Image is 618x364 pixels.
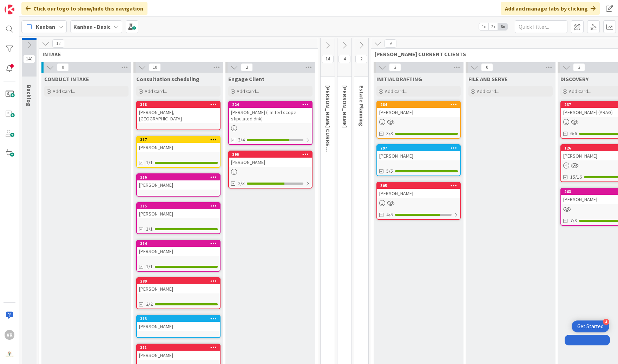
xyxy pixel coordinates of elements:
[140,316,220,321] div: 313
[136,202,221,234] a: 315[PERSON_NAME]1/1
[232,152,312,157] div: 296
[23,55,35,63] span: 140
[136,101,221,130] a: 318[PERSON_NAME], [GEOGRAPHIC_DATA]
[137,137,220,152] div: 317[PERSON_NAME]
[380,183,460,188] div: 305
[5,5,14,14] img: Visit kanbanzone.com
[137,284,220,293] div: [PERSON_NAME]
[229,158,312,167] div: [PERSON_NAME]
[146,300,153,308] span: 2/2
[477,88,499,94] span: Add Card...
[137,344,220,360] div: 311[PERSON_NAME]
[355,55,367,63] span: 2
[137,108,220,123] div: [PERSON_NAME], [GEOGRAPHIC_DATA]
[380,146,460,151] div: 297
[228,151,313,188] a: 296[PERSON_NAME]2/3
[603,319,609,325] div: 4
[73,23,111,30] b: Kanban - Basic
[137,137,220,143] div: 317
[137,143,220,152] div: [PERSON_NAME]
[573,63,585,72] span: 3
[136,75,199,82] span: Consultation scheduling
[488,23,498,30] span: 2x
[42,51,309,58] span: INTAKE
[57,63,69,72] span: 0
[560,75,589,82] span: DISCOVERY
[386,167,393,175] span: 5/5
[136,315,221,338] a: 313[PERSON_NAME]
[137,240,220,247] div: 314
[515,20,567,33] input: Quick Filter...
[140,175,220,180] div: 316
[140,204,220,209] div: 315
[229,151,312,167] div: 296[PERSON_NAME]
[569,88,591,94] span: Add Card...
[145,88,167,94] span: Add Card...
[140,279,220,284] div: 289
[5,330,14,340] div: VR
[376,75,422,82] span: INITIAL DRAFTING
[377,189,460,198] div: [PERSON_NAME]
[146,159,153,166] span: 1/1
[228,101,313,145] a: 224[PERSON_NAME] (limited scope stipulated dnk)3/4
[229,151,312,158] div: 296
[481,63,493,72] span: 0
[137,174,220,190] div: 316[PERSON_NAME]
[137,344,220,351] div: 311
[137,203,220,218] div: 315[PERSON_NAME]
[241,63,253,72] span: 2
[377,108,460,117] div: [PERSON_NAME]
[137,351,220,360] div: [PERSON_NAME]
[572,320,609,332] div: Open Get Started checklist, remaining modules: 4
[53,88,75,94] span: Add Card...
[146,225,153,233] span: 1/1
[376,144,461,176] a: 297[PERSON_NAME]5/5
[137,316,220,322] div: 313
[358,85,365,126] span: Estate Planning
[137,101,220,108] div: 318
[137,247,220,256] div: [PERSON_NAME]
[140,345,220,350] div: 311
[232,102,312,107] div: 224
[137,101,220,123] div: 318[PERSON_NAME], [GEOGRAPHIC_DATA]
[324,85,331,177] span: KRISTI CURRENT CLIENTS
[341,85,348,128] span: KRISTI PROBATE
[140,241,220,246] div: 314
[386,130,393,137] span: 3/3
[380,102,460,107] div: 284
[137,180,220,190] div: [PERSON_NAME]
[136,277,221,309] a: 289[PERSON_NAME]2/2
[137,316,220,331] div: 313[PERSON_NAME]
[377,145,460,160] div: 297[PERSON_NAME]
[228,75,264,82] span: Engage Client
[377,183,460,198] div: 305[PERSON_NAME]
[36,22,55,31] span: Kanban
[386,211,393,218] span: 4/5
[26,85,33,106] span: Backlog
[389,63,401,72] span: 3
[52,39,64,48] span: 12
[146,263,153,270] span: 1/1
[468,75,508,82] span: FILE AND SERVE
[498,23,507,30] span: 3x
[577,323,604,330] div: Get Started
[376,101,461,139] a: 284[PERSON_NAME]3/3
[384,39,396,48] span: 9
[237,88,259,94] span: Add Card...
[229,101,312,123] div: 224[PERSON_NAME] (limited scope stipulated dnk)
[140,137,220,142] div: 317
[377,183,460,189] div: 305
[570,217,577,224] span: 7/8
[338,55,350,63] span: 4
[377,101,460,117] div: 284[PERSON_NAME]
[140,102,220,107] div: 318
[44,75,89,82] span: CONDUCT INTAKE
[229,108,312,123] div: [PERSON_NAME] (limited scope stipulated dnk)
[229,101,312,108] div: 224
[238,180,245,187] span: 2/3
[5,350,14,359] img: avatar
[136,240,221,272] a: 314[PERSON_NAME]1/1
[322,55,334,63] span: 14
[377,145,460,151] div: 297
[377,101,460,108] div: 284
